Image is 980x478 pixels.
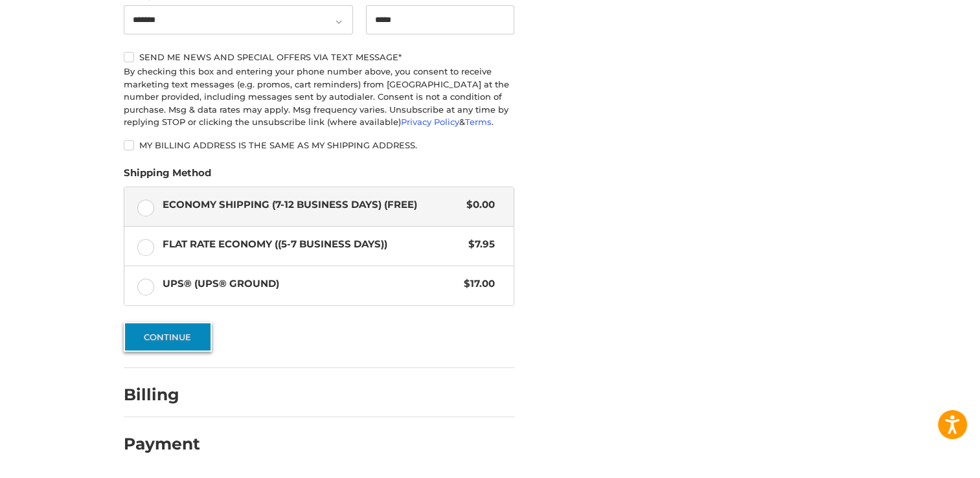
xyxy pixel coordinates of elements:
span: Flat Rate Economy ((5-7 Business Days)) [163,237,462,252]
label: My billing address is the same as my shipping address. [124,140,514,150]
a: Terms [465,117,492,127]
legend: Shipping Method [124,166,211,187]
span: $7.95 [462,237,495,252]
a: Privacy Policy [401,117,459,127]
h2: Payment [124,434,200,454]
label: Send me news and special offers via text message* [124,52,514,62]
button: Continue [124,322,212,352]
h2: Billing [124,385,199,405]
span: Economy Shipping (7-12 Business Days) (Free) [163,198,461,212]
div: By checking this box and entering your phone number above, you consent to receive marketing text ... [124,65,514,129]
span: $17.00 [457,277,495,291]
span: UPS® (UPS® Ground) [163,277,458,291]
span: $0.00 [460,198,495,212]
iframe: Google Customer Reviews [873,443,980,478]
